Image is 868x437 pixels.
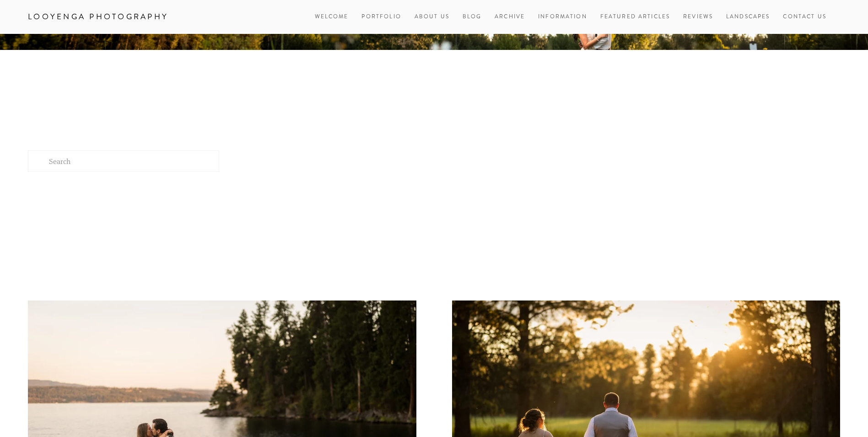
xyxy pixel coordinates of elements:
a: Information [538,13,587,21]
a: About Us [415,11,449,23]
a: Archive [495,11,525,23]
a: Contact Us [783,11,826,23]
a: Blog [463,11,482,23]
input: Search [28,150,219,172]
a: Portfolio [361,13,401,21]
a: Reviews [683,11,713,23]
a: Landscapes [726,11,770,23]
a: Featured Articles [600,11,670,23]
h1: The Blog [28,187,840,233]
a: Looyenga Photography [21,9,175,25]
a: Welcome [315,11,349,23]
